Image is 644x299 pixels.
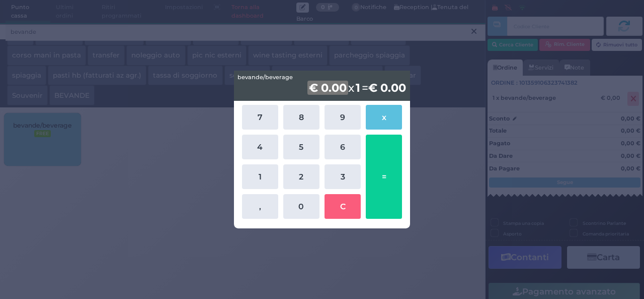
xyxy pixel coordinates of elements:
[354,81,362,95] b: 1
[325,135,361,159] button: 6
[242,194,278,219] button: ,
[242,105,278,130] button: 7
[283,105,319,130] button: 8
[237,73,293,82] span: bevande/beverage
[234,71,410,101] div: x =
[325,105,361,130] button: 9
[242,164,278,189] button: 1
[283,164,319,189] button: 2
[368,81,406,95] b: € 0.00
[283,194,319,219] button: 0
[283,135,319,159] button: 5
[242,135,278,159] button: 4
[325,164,361,189] button: 3
[366,105,402,130] button: x
[325,194,361,219] button: C
[307,81,348,95] b: € 0.00
[366,135,402,219] button: =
